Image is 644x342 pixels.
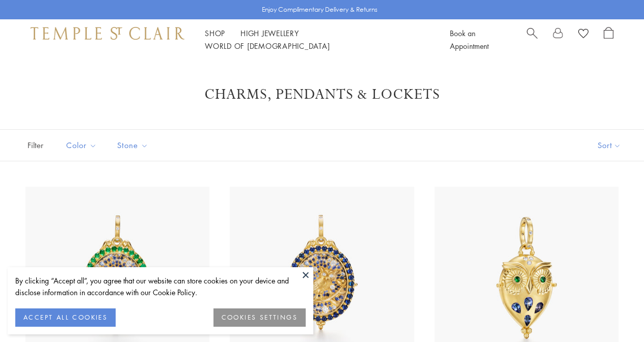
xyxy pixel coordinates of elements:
a: High JewelleryHigh Jewellery [240,28,299,38]
button: ACCEPT ALL COOKIES [15,308,116,327]
a: Open Shopping Bag [604,27,613,52]
a: View Wishlist [578,27,588,42]
img: Temple St. Clair [31,27,184,39]
span: Color [61,139,104,152]
span: Stone [112,139,156,152]
a: Book an Appointment [450,28,489,51]
p: Enjoy Complimentary Delivery & Returns [262,5,378,15]
a: ShopShop [205,28,225,38]
button: Show sort by [575,130,644,161]
a: Search [527,27,538,52]
button: Stone [110,134,156,157]
button: Color [59,134,104,157]
div: By clicking “Accept all”, you agree that our website can store cookies on your device and disclos... [15,275,306,298]
iframe: Gorgias live chat messenger [593,294,634,332]
h1: Charms, Pendants & Lockets [41,85,603,104]
a: World of [DEMOGRAPHIC_DATA]World of [DEMOGRAPHIC_DATA] [205,41,330,51]
button: COOKIES SETTINGS [213,308,306,327]
nav: Main navigation [205,27,427,52]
